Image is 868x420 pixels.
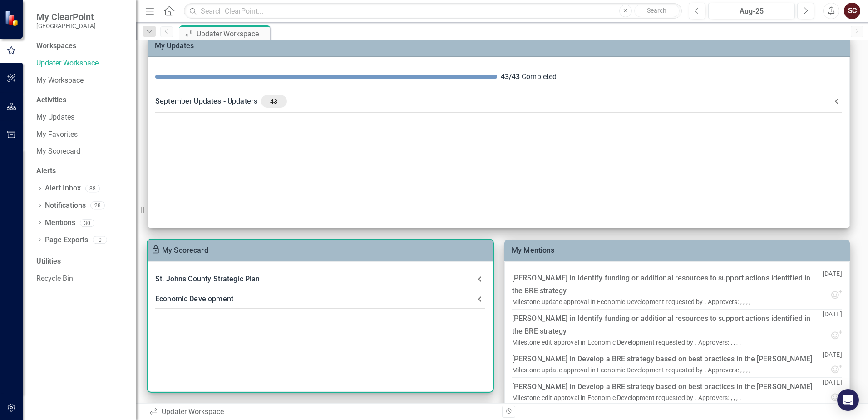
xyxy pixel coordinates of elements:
[36,11,96,22] span: My ClearPoint
[149,407,495,417] div: Updater Workspace
[577,355,813,363] a: Develop a BRE strategy based on best practices in the [PERSON_NAME]
[184,3,682,19] input: Search ClearPoint...
[823,269,842,289] p: [DATE]
[155,95,831,108] div: September Updates - Updaters
[45,183,81,194] a: Alert Inbox
[36,274,127,284] a: Recycle Bin
[512,353,812,365] div: [PERSON_NAME] in
[577,382,813,391] a: Develop a BRE strategy based on best practices in the [PERSON_NAME]
[148,269,493,289] div: St. Johns County Strategic Plan
[512,312,823,338] div: [PERSON_NAME] in
[823,378,842,391] p: [DATE]
[162,246,208,255] a: My Scorecard
[265,97,283,105] span: 43
[36,166,127,176] div: Alerts
[93,236,107,244] div: 0
[501,72,520,82] div: 43 / 43
[837,389,859,411] div: Open Intercom Messenger
[647,7,666,14] span: Search
[36,256,127,267] div: Utilities
[36,130,127,140] a: My Favorites
[45,218,75,228] a: Mentions
[151,245,162,256] div: To enable drag & drop and resizing, please duplicate this workspace from “Manage Workspaces”
[36,95,127,105] div: Activities
[844,3,860,19] button: SC
[708,3,795,19] button: Aug-25
[45,235,88,245] a: Page Exports
[823,350,842,364] p: [DATE]
[90,202,105,210] div: 28
[512,246,555,255] a: My Mentions
[155,41,194,50] a: My Updates
[5,10,20,26] img: ClearPoint Strategy
[148,90,849,113] div: September Updates - Updaters43
[45,200,86,211] a: Notifications
[823,310,842,330] p: [DATE]
[197,28,268,40] div: Updater Workspace
[512,297,750,306] div: Milestone update approval in Economic Development requested by . Approvers: , , , ,
[148,289,493,309] div: Economic Development
[36,41,76,51] div: Workspaces
[36,75,127,86] a: My Workspace
[501,72,843,82] div: Completed
[36,112,127,123] a: My Updates
[512,365,750,375] div: Milestone update approval in Economic Development requested by . Approvers: , , , ,
[512,393,741,402] div: Milestone edit approval in Economic Development requested by . Approvers: , , , ,
[155,273,474,285] div: St. Johns County Strategic Plan
[155,293,474,305] div: Economic Development
[711,6,792,17] div: Aug-25
[36,58,127,69] a: Updater Workspace
[36,146,127,157] a: My Scorecard
[512,338,741,347] div: Milestone edit approval in Economic Development requested by . Approvers: , , , ,
[80,219,94,227] div: 30
[512,314,810,335] a: Identify funding or additional resources to support actions identified in the BRE strategy
[512,272,823,297] div: [PERSON_NAME] in
[36,22,96,30] small: [GEOGRAPHIC_DATA]
[85,185,100,192] div: 88
[634,5,680,17] button: Search
[512,274,810,295] a: Identify funding or additional resources to support actions identified in the BRE strategy
[512,380,812,393] div: [PERSON_NAME] in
